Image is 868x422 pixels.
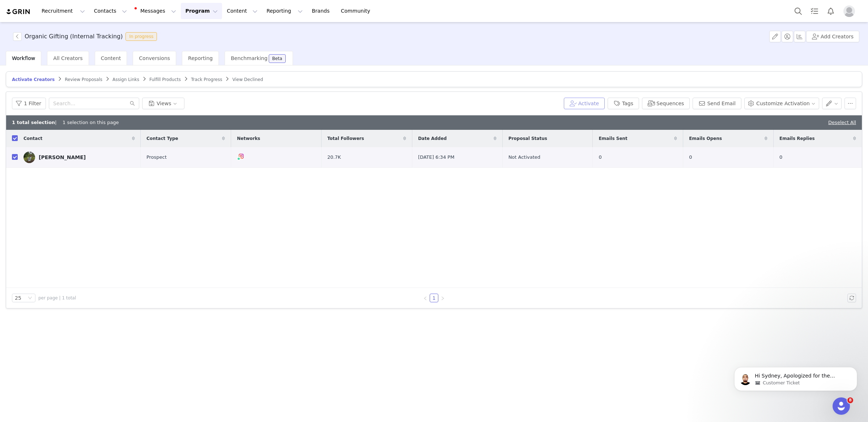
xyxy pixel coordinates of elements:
span: Fulfill Products [149,77,181,82]
button: Customize Activation [744,98,819,109]
span: per page | 1 total [38,295,76,301]
div: 25 [15,294,21,302]
button: Content [222,3,262,19]
div: [PERSON_NAME] [39,154,86,160]
div: Beta [272,56,282,61]
span: [DATE] 6:34 PM [418,154,454,161]
button: Send Email [693,98,741,109]
a: Brands [307,3,336,19]
span: Proposal Status [509,135,547,142]
button: Notifications [823,3,839,19]
i: icon: search [130,101,135,106]
span: Assign Links [112,77,139,82]
span: All Creators [53,55,82,61]
img: 34d477e6-bb94-4484-9723-dd906b985c8b--s.jpg [24,152,35,163]
button: Add Creators [806,31,859,42]
i: icon: right [441,296,445,300]
span: Benchmarking [231,55,267,61]
span: Contact [24,135,42,142]
a: [PERSON_NAME] [24,152,135,163]
button: Views [142,98,184,109]
button: Messages [132,3,180,19]
span: Content [101,55,121,61]
span: 0 [599,154,601,161]
i: icon: down [28,296,32,301]
span: Emails Opens [689,135,722,142]
img: grin logo [6,8,31,15]
img: placeholder-profile.jpg [843,5,855,17]
iframe: Intercom live chat [833,397,850,415]
iframe: Intercom notifications message [723,352,868,402]
button: Contacts [90,3,131,19]
span: Date Added [418,135,447,142]
a: 1 [430,294,438,302]
span: Networks [237,135,260,142]
span: 0 [689,154,692,161]
span: 8 [847,397,853,403]
span: Review Proposals [65,77,102,82]
button: 1 Filter [12,98,46,109]
h3: Organic Gifting (Internal Tracking) [25,32,123,41]
button: Program [181,3,222,19]
li: Next Page [438,294,447,302]
span: Total Followers [327,135,364,142]
span: Emails Replies [779,135,815,142]
input: Search... [49,98,139,109]
span: In progress [125,32,157,41]
span: Conversions [139,55,170,61]
span: 20.7K [327,154,341,161]
i: icon: left [423,296,427,300]
span: Emails Sent [599,135,627,142]
button: Reporting [262,3,307,19]
button: Search [790,3,806,19]
b: 1 total selection [12,120,55,125]
span: [object Object] [13,32,160,41]
div: | 1 selection on this page [12,119,119,126]
li: 1 [430,294,438,302]
span: Contact Type [146,135,178,142]
span: Track Progress [191,77,222,82]
button: Sequences [642,98,690,109]
button: Recruitment [37,3,89,19]
span: Not Activated [509,154,540,161]
button: Tags [608,98,639,109]
span: 0 [779,154,782,161]
a: Tasks [807,3,822,19]
span: View Declined [232,77,263,82]
img: instagram.svg [238,153,244,159]
span: Reporting [188,55,213,61]
a: Community [337,3,378,19]
button: Profile [839,5,862,17]
li: Previous Page [421,294,430,302]
span: Prospect [146,154,167,161]
a: Deselect All [828,120,856,125]
span: Activate Creators [12,77,55,82]
span: Workflow [12,55,35,61]
button: Activate [564,98,605,109]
